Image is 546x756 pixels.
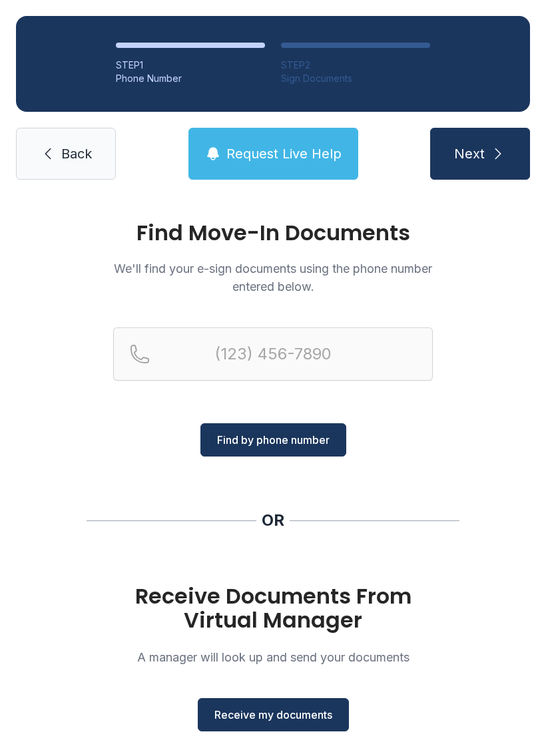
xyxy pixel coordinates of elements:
[281,72,430,85] div: Sign Documents
[113,327,433,381] input: Reservation phone number
[113,222,433,244] h1: Find Move-In Documents
[113,584,433,632] h1: Receive Documents From Virtual Manager
[116,72,265,85] div: Phone Number
[226,144,342,163] span: Request Live Help
[113,260,433,295] p: We'll find your e-sign documents using the phone number entered below.
[214,707,332,723] span: Receive my documents
[281,59,430,72] div: STEP 2
[116,59,265,72] div: STEP 1
[113,648,433,666] p: A manager will look up and send your documents
[217,432,330,448] span: Find by phone number
[454,144,485,163] span: Next
[61,144,92,163] span: Back
[262,510,284,531] div: OR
